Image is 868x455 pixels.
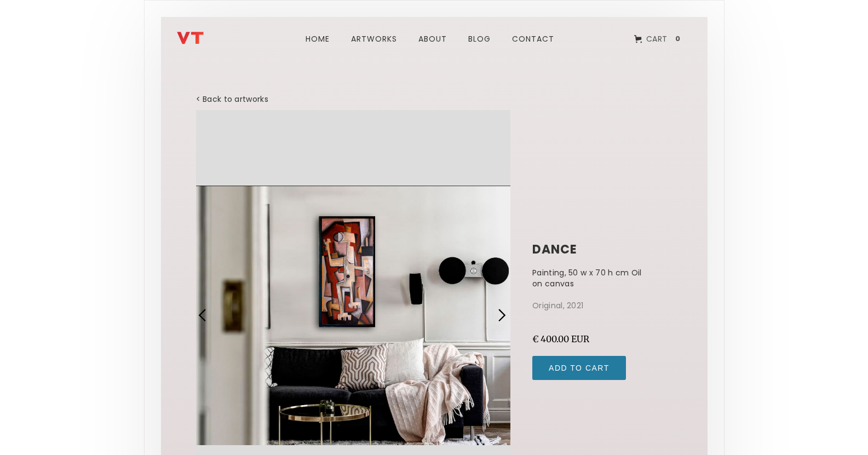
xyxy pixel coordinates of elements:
a: Home [299,21,336,57]
div: 0 [672,34,683,44]
a: blog [462,21,497,57]
img: Vladimir Titov [177,32,204,44]
h1: Dance [532,243,672,256]
div: € 400.00 EUR [532,333,672,345]
a: about [412,21,453,57]
input: Add to Cart [532,356,626,380]
a: ARTWORks [344,21,404,57]
a: Contact [505,21,561,57]
p: Original, 2021 [532,300,672,311]
a: home [177,22,243,44]
a: Open empty cart [626,28,692,49]
p: Painting, 50 w x 70 h cm Oil on canvas [532,267,644,289]
a: < Back to artworks [196,94,268,105]
div: Cart [646,33,668,44]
